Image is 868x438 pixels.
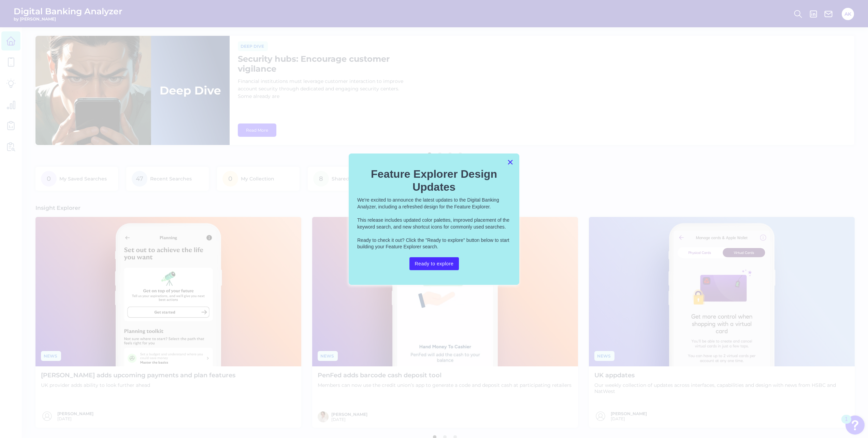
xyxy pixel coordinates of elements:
[357,167,511,194] h2: Feature Explorer Design Updates
[357,197,511,210] p: We're excited to announce the latest updates to the Digital Banking Analyzer, including a refresh...
[357,237,511,250] p: Ready to check it out? Click the "Ready to explore" button below to start building your Feature E...
[409,257,459,270] button: Ready to explore
[507,157,513,167] button: Close
[357,217,511,230] p: This release includes updated color palettes, improved placement of the keyword search, and new s...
